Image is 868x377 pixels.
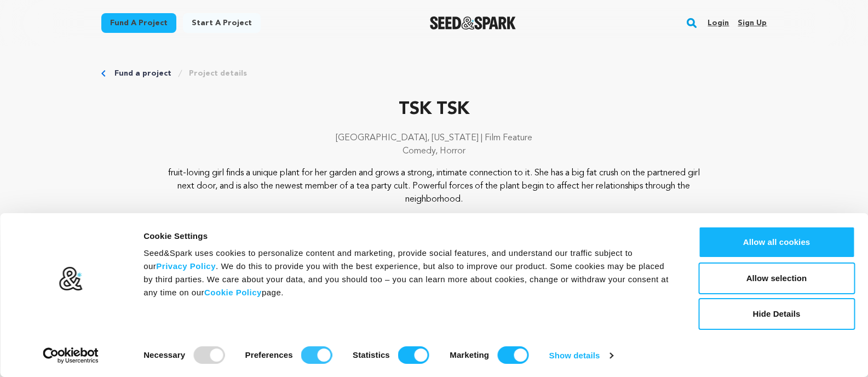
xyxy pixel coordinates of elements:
strong: Marketing [450,350,489,359]
div: Breadcrumb [101,68,767,79]
button: Allow all cookies [698,226,855,258]
p: fruit-loving girl finds a unique plant for her garden and grows a strong, intimate connection to ... [168,167,700,206]
a: Project details [189,68,247,79]
div: Seed&Spark uses cookies to personalize content and marketing, provide social features, and unders... [143,247,674,299]
a: Login [708,14,729,32]
strong: Necessary [143,350,185,359]
p: TSK TSK [101,96,767,123]
button: Hide Details [698,298,855,330]
a: Start a project [183,13,261,33]
a: Usercentrics Cookiebot - opens in a new window [23,347,119,364]
a: Cookie Policy [204,288,262,297]
a: Show details [549,347,613,364]
a: Fund a project [101,13,176,33]
p: Comedy, Horror [101,145,767,158]
a: Fund a project [114,68,171,79]
a: Sign up [738,14,767,32]
div: Cookie Settings [143,230,674,243]
button: Allow selection [698,262,855,294]
img: logo [59,266,83,292]
img: Seed&Spark Logo Dark Mode [430,16,516,30]
strong: Statistics [353,350,390,359]
strong: Preferences [245,350,293,359]
a: Seed&Spark Homepage [430,16,516,30]
a: Privacy Policy [156,261,216,271]
p: [GEOGRAPHIC_DATA], [US_STATE] | Film Feature [101,132,767,145]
